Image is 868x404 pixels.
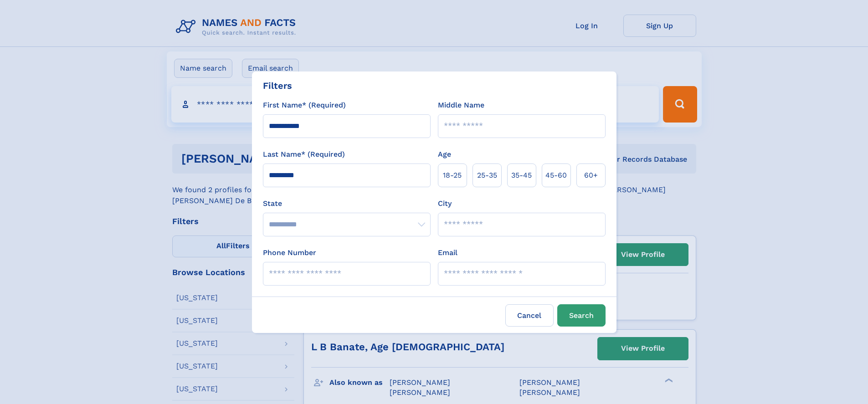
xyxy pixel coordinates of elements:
[505,304,554,327] label: Cancel
[511,170,532,181] span: 35‑45
[557,304,606,327] button: Search
[263,100,346,111] label: First Name* (Required)
[584,170,598,181] span: 60+
[438,198,452,209] label: City
[263,79,292,92] div: Filters
[263,247,316,258] label: Phone Number
[477,170,497,181] span: 25‑35
[438,149,451,160] label: Age
[438,247,457,258] label: Email
[263,149,345,160] label: Last Name* (Required)
[443,170,462,181] span: 18‑25
[263,198,431,209] label: State
[438,100,484,111] label: Middle Name
[545,170,567,181] span: 45‑60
